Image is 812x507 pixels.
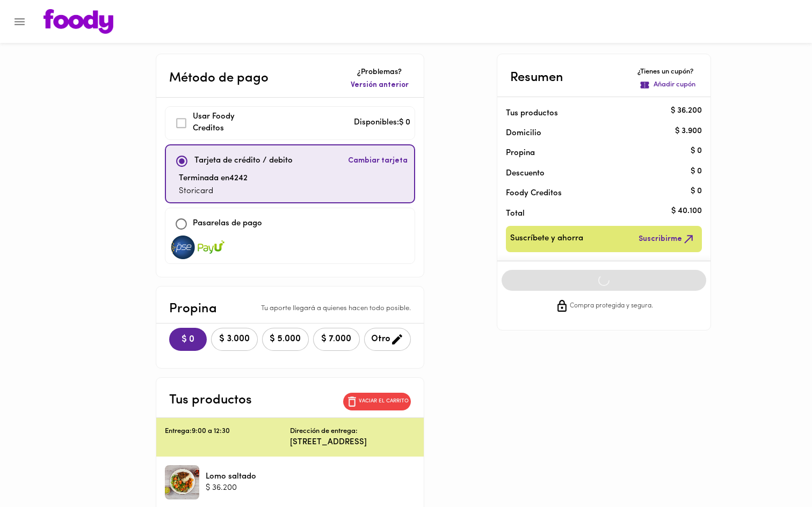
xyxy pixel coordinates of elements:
[343,393,411,410] button: Vaciar el carrito
[359,398,409,405] p: Vaciar el carrito
[169,328,207,351] button: $ 0
[510,232,583,246] span: Suscríbete y ahorra
[44,9,113,34] img: logo.png
[313,328,360,351] button: $ 7.000
[6,9,33,35] button: Menu
[654,80,695,90] p: Añadir cupón
[349,67,411,78] p: ¿Problemas?
[506,128,541,139] p: Domicilio
[506,108,685,119] p: Tus productos
[348,156,408,166] span: Cambiar tarjeta
[169,69,269,88] p: Método de pago
[691,186,702,197] p: $ 0
[510,68,563,87] p: Resumen
[194,155,293,167] p: Tarjeta de crédito / debito
[371,333,404,346] span: Otro
[750,445,801,496] iframe: Messagebird Livechat Widget
[671,106,702,117] p: $ 36.200
[691,166,702,177] p: $ 0
[691,145,702,157] p: $ 0
[206,482,256,494] p: $ 36.200
[570,301,653,312] span: Compra protegida y segura.
[179,173,248,185] p: Terminada en 4242
[351,80,409,91] span: Versión anterior
[170,236,197,259] img: visa
[354,117,410,129] p: Disponibles: $ 0
[675,126,702,137] p: $ 3.900
[506,208,685,219] p: Total
[349,78,411,93] button: Versión anterior
[261,304,411,314] p: Tu aporte llegará a quienes hacen todo posible.
[165,427,290,437] p: Entrega: 9:00 a 12:30
[636,230,698,248] button: Suscribirme
[262,328,309,351] button: $ 5.000
[290,437,415,448] p: [STREET_ADDRESS]
[506,188,685,199] p: Foody Creditos
[169,299,217,319] p: Propina
[198,236,224,259] img: visa
[506,148,685,159] p: Propina
[206,471,256,482] p: Lomo saltado
[211,328,258,351] button: $ 3.000
[193,111,266,135] p: Usar Foody Creditos
[637,78,698,92] button: Añadir cupón
[269,334,302,344] span: $ 5.000
[671,206,702,217] p: $ 40.100
[165,465,199,499] div: Lomo saltado
[346,150,410,173] button: Cambiar tarjeta
[290,427,358,437] p: Dirección de entrega:
[178,335,198,345] span: $ 0
[639,232,695,246] span: Suscribirme
[193,218,262,230] p: Pasarelas de pago
[506,168,545,179] p: Descuento
[320,334,353,344] span: $ 7.000
[637,67,698,77] p: ¿Tienes un cupón?
[364,328,411,351] button: Otro
[179,186,248,198] p: Storicard
[169,391,252,410] p: Tus productos
[218,334,251,344] span: $ 3.000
